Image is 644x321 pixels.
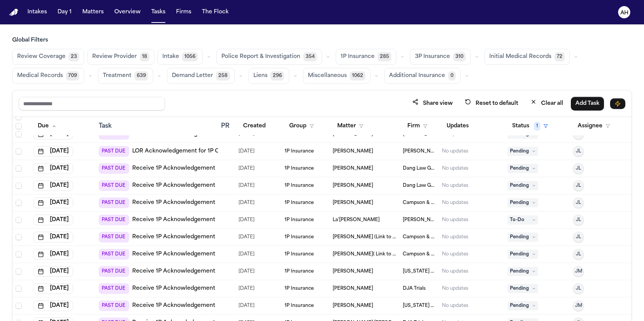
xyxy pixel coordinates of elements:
[442,183,468,189] div: No updates
[389,72,445,80] span: Additional Insurance
[610,98,625,109] button: Immediate Task
[442,148,468,154] div: No updates
[403,217,436,223] span: Steele Adams Hosman
[442,251,468,257] div: No updates
[508,215,538,225] span: To-Do
[285,119,319,133] button: Group
[285,183,314,189] span: 1P Insurance
[16,131,22,137] span: Select row
[285,303,314,309] span: 1P Insurance
[573,266,584,277] button: JM
[16,114,22,120] span: Select row
[573,249,584,260] button: JL
[378,52,391,61] span: 285
[285,251,314,257] span: 1P Insurance
[16,251,22,257] span: Select row
[526,96,568,111] button: Clear all
[239,163,255,174] span: 7/23/2025, 4:42:14 PM
[285,286,314,292] span: 1P Insurance
[333,148,373,154] span: Francoise Butrico
[16,200,22,206] span: Select row
[442,119,473,133] button: Updates
[442,268,468,274] div: No updates
[148,5,168,19] button: Tasks
[33,180,73,191] button: [DATE]
[333,183,373,189] span: Cornelia Benitez Carvajal
[403,286,426,292] span: DJA Trials
[333,268,373,274] span: Shamar Brown
[132,199,215,207] a: Receive 1P Acknowledgement
[403,268,436,274] span: Michigan Auto Law
[573,146,584,157] button: JL
[132,302,215,310] a: Receive 1P Acknowledgement
[573,300,584,311] button: JM
[103,72,131,80] span: Treatment
[410,49,471,65] button: 3P Insurance310
[508,147,538,156] span: Pending
[333,119,368,133] button: Matter
[571,97,604,111] button: Add Task
[442,303,468,309] div: No updates
[9,9,18,16] img: Finch Logo
[167,68,235,84] button: Demand Letter258
[489,53,551,61] span: Initial Medical Records
[576,200,581,206] span: JL
[33,300,73,311] button: [DATE]
[573,232,584,242] button: JL
[336,49,396,65] button: 1P Insurance285
[303,68,370,84] button: Miscellaneous1062
[12,68,84,84] button: Medical Records709
[415,53,450,61] span: 3P Insurance
[573,180,584,191] button: JL
[285,268,314,274] span: 1P Insurance
[442,286,468,292] div: No updates
[33,232,73,242] button: [DATE]
[239,180,255,191] span: 7/24/2025, 5:25:08 AM
[403,148,436,154] span: Martello Law Firm
[12,49,84,65] button: Review Coverage23
[111,5,144,19] a: Overview
[33,215,73,225] button: [DATE]
[87,49,154,65] button: Review Provider18
[54,5,75,19] button: Day 1
[16,303,22,309] span: Select row
[24,5,50,19] button: Intakes
[132,148,231,155] a: LOR Acknowledgement for 1P Claim
[33,283,73,294] button: [DATE]
[460,96,523,111] button: Reset to default
[333,217,380,223] span: La'Tia Newbins
[33,146,73,157] button: [DATE]
[442,234,468,240] div: No updates
[576,183,581,189] span: JL
[575,303,582,309] span: JM
[239,215,255,225] span: 7/18/2025, 6:25:38 AM
[173,5,194,19] button: Firms
[239,283,255,294] span: 8/4/2025, 12:24:38 PM
[140,52,149,61] span: 18
[162,53,179,61] span: Intake
[92,53,137,61] span: Review Provider
[16,165,22,172] span: Select row
[99,180,129,191] span: PAST DUE
[99,146,129,157] span: PAST DUE
[285,148,314,154] span: 1P Insurance
[573,215,584,225] button: JL
[98,68,153,84] button: Treatment639
[132,250,215,258] a: Receive 1P Acknowledgement
[99,266,129,277] span: PAST DUE
[182,52,198,61] span: 1056
[303,52,317,61] span: 354
[341,53,375,61] span: 1P Insurance
[573,197,584,208] button: JL
[172,72,213,80] span: Demand Letter
[333,303,373,309] span: Rujeania Miller
[576,251,581,257] span: JL
[333,286,373,292] span: Lisa Osmers
[285,234,314,240] span: 1P Insurance
[403,183,436,189] span: Dang Law Group
[33,119,61,133] button: Due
